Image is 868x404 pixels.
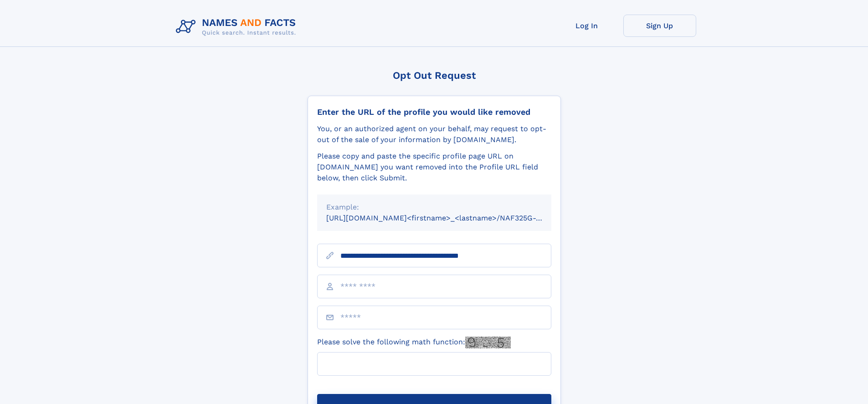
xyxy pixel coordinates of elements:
div: You, or an authorized agent on your behalf, may request to opt-out of the sale of your informatio... [317,123,551,145]
div: Opt Out Request [308,70,561,81]
a: Sign Up [623,15,696,37]
a: Log In [550,15,623,37]
img: Logo Names and Facts [172,15,303,39]
div: Please copy and paste the specific profile page URL on [DOMAIN_NAME] you want removed into the Pr... [317,151,551,184]
div: Enter the URL of the profile you would like removed [317,107,551,117]
label: Please solve the following math function: [317,337,511,348]
div: Example: [326,202,542,213]
small: [URL][DOMAIN_NAME]<firstname>_<lastname>/NAF325G-xxxxxxxx [326,214,569,222]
